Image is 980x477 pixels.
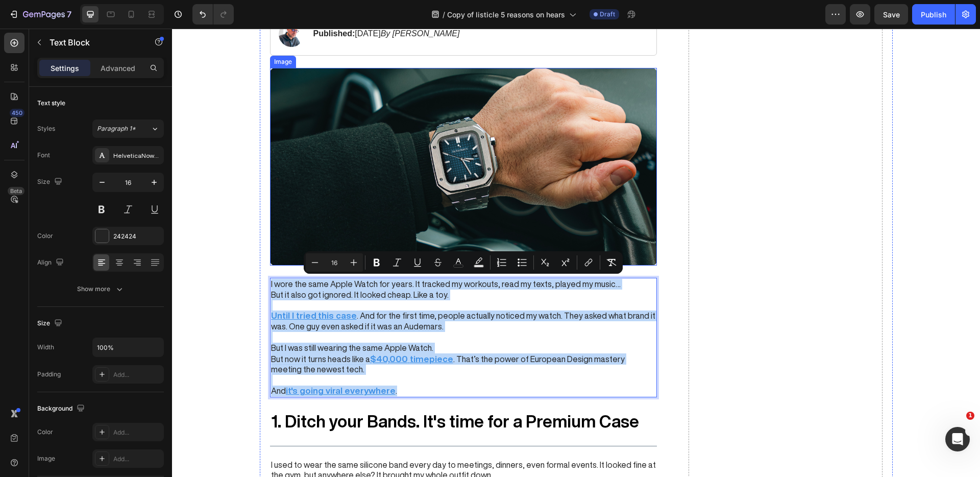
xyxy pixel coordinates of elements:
span: Draft [600,10,615,19]
button: Show more [37,280,164,298]
p: Settings [51,63,79,74]
a: $40,000timepiece [198,326,281,335]
span: Save [883,10,900,19]
div: Background [37,402,87,416]
div: Color [37,427,53,437]
p: Advanced [101,63,135,74]
span: Paragraph 1* [97,124,136,133]
p: 7 [67,8,71,20]
p: I used to wear the same silicone band every day to meetings, dinners, even formal events. It look... [99,431,484,452]
div: Size [37,175,64,189]
span: / [443,9,445,20]
img: gempages_540875328550077311-97c2cc55-0c5e-4f9e-9809-79c5eee546b7.png [98,39,485,237]
button: Paragraph 1* [92,120,164,138]
div: Show more [77,284,125,294]
p: But now it turns heads like a . That’s the power of European Design mastery meeting the newest tech. [99,325,484,347]
a: it's going viral everywhere [114,358,224,366]
u: Until I tried [99,282,144,291]
p: But it also got ignored. It looked cheap. Like a toy. [99,261,484,272]
strong: 1. Ditch your Bands. It's time for a Premium Case [99,384,467,401]
u: $40,000 [198,326,236,335]
i: By [PERSON_NAME] [209,1,288,9]
div: Width [37,343,54,352]
p: And . [99,357,484,368]
button: Save [874,4,908,25]
div: 242424 [113,232,161,241]
div: Color [37,231,53,241]
div: Image [37,454,55,463]
div: Editor contextual toolbar [304,251,623,274]
strong: Published: [141,1,183,9]
div: HelveticaNowDisplay [113,151,161,160]
p: But I was still wearing the same Apple Watch. [99,314,484,325]
div: Add... [113,428,161,437]
div: Font [37,151,50,160]
input: Auto [93,338,163,356]
div: Beta [8,187,24,195]
p: I wore the same Apple Watch for years. It tracked my workouts, read my texts, played my music… [99,250,484,261]
u: timepiece [238,326,281,335]
iframe: Intercom live chat [945,427,970,451]
div: Add... [113,455,161,464]
u: this case [146,282,185,291]
button: 7 [4,4,76,25]
div: Publish [921,9,946,20]
div: Image [100,29,122,38]
u: it's going viral everywhere [114,357,224,366]
button: Publish [912,4,955,25]
div: Undo/Redo [192,4,234,25]
span: 1 [966,412,974,420]
div: Text style [37,99,65,108]
span: Copy of listicle 5 reasons on hears [447,9,565,20]
div: 450 [10,109,24,117]
a: Until I tried this case [99,283,185,291]
div: Align [37,256,66,270]
p: Text Block [50,36,136,49]
div: Styles [37,124,55,133]
div: Size [37,317,64,330]
div: Padding [37,370,61,379]
p: . And for the first time, people actually noticed my watch. They asked what brand it was. One guy... [99,282,484,303]
iframe: Design area [172,29,980,477]
div: Rich Text Editor. Editing area: main [98,249,485,369]
div: Add... [113,370,161,379]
